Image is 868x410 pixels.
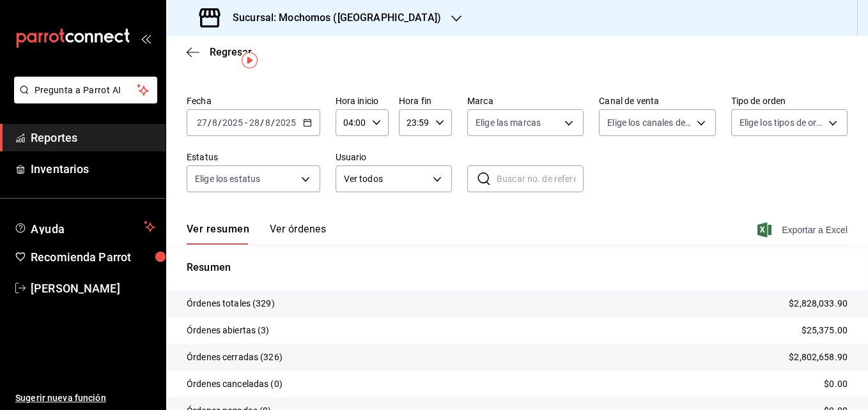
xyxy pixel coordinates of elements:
[31,280,155,297] span: [PERSON_NAME]
[31,160,155,178] span: Inventarios
[467,96,584,105] label: Marca
[187,96,320,105] label: Fecha
[31,219,139,234] span: Ayuda
[607,116,692,129] span: Elige los canales de venta
[222,118,244,128] input: ----
[789,297,848,310] p: $2,828,033.90
[270,223,326,245] button: Ver órdenes
[249,118,260,128] input: --
[212,118,218,128] input: --
[476,116,541,129] span: Elige las marcas
[187,153,320,162] label: Estatus
[740,116,824,129] span: Elige los tipos de orden
[242,52,258,68] img: Tooltip marker
[195,172,260,185] span: Elige los estatus
[824,377,848,391] p: $0.00
[187,377,283,391] p: Órdenes canceladas (0)
[760,222,848,238] button: Exportar a Excel
[336,153,452,162] label: Usuario
[187,324,270,337] p: Órdenes abiertas (3)
[344,172,428,186] span: Ver todos
[497,166,584,192] input: Buscar no. de referencia
[187,351,283,364] p: Órdenes cerradas (326)
[802,324,848,337] p: $25,375.00
[210,46,252,58] span: Regresar
[218,118,222,128] span: /
[271,118,275,128] span: /
[9,93,157,106] a: Pregunta a Parrot AI
[245,118,247,128] span: -
[31,129,155,146] span: Reportes
[14,77,157,103] button: Pregunta a Parrot AI
[15,391,155,405] span: Sugerir nueva función
[260,118,264,128] span: /
[187,223,326,245] div: navigation tabs
[208,118,212,128] span: /
[222,10,441,26] h3: Sucursal: Mochomos ([GEOGRAPHIC_DATA])
[187,260,848,275] p: Resumen
[399,96,452,105] label: Hora fin
[275,118,297,128] input: ----
[187,297,275,310] p: Órdenes totales (329)
[336,96,389,105] label: Hora inicio
[196,118,208,128] input: --
[599,96,715,105] label: Canal de venta
[789,351,848,364] p: $2,802,658.90
[187,223,249,245] button: Ver resumen
[31,248,155,266] span: Recomienda Parrot
[35,84,137,97] span: Pregunta a Parrot AI
[265,118,271,128] input: --
[731,96,848,105] label: Tipo de orden
[187,46,252,58] button: Regresar
[141,33,151,43] button: open_drawer_menu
